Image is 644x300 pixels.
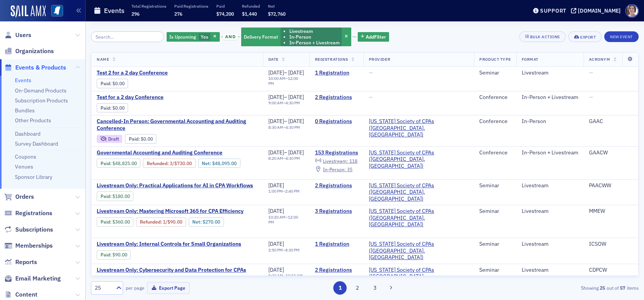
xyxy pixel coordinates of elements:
[369,57,390,62] span: Provider
[268,273,283,278] time: 8:30 AM
[369,94,373,101] span: —
[4,225,53,234] a: Subscriptions
[589,241,633,248] div: ICSOW
[604,33,639,40] a: New Event
[268,100,283,105] time: 9:00 AM
[101,81,110,86] a: Paid
[286,100,300,105] time: 4:30 PM
[540,7,566,14] div: Support
[15,97,68,104] a: Subscription Products
[216,11,234,17] span: $74,200
[315,182,358,189] a: 2 Registrations
[268,215,304,225] div: –
[91,31,164,42] input: Search…
[288,118,304,125] span: [DATE]
[129,136,138,142] a: Paid
[141,136,153,142] span: $0.00
[268,118,304,125] div: –
[323,158,348,164] span: Livestream :
[242,3,260,9] p: Refunded
[97,250,131,259] div: Paid: 3 - $9000
[97,118,258,131] span: Cancelled-In Person: Governmental Accounting and Auditing Conference
[143,159,195,168] div: Refunded: 169 - $4882500
[522,118,578,125] div: In-Person
[268,247,283,253] time: 2:50 PM
[147,282,190,294] button: Export Page
[101,193,112,199] span: :
[101,105,112,111] span: :
[315,57,348,62] span: Registrations
[479,57,511,62] span: Product Type
[268,94,304,101] div: –
[15,163,33,170] a: Venues
[333,281,347,295] button: 1
[369,149,469,170] span: Mississippi Society of CPAs (Ridgeland, MS)
[369,241,469,261] a: [US_STATE] Society of CPAs ([GEOGRAPHIC_DATA], [GEOGRAPHIC_DATA])
[268,76,304,86] div: –
[268,70,304,76] div: –
[112,105,125,111] span: $0.00
[369,267,469,287] span: Mississippi Society of CPAs (Ridgeland, MS)
[95,284,112,292] div: 25
[286,156,300,161] time: 4:30 PM
[46,5,63,18] a: View Homepage
[268,188,283,194] time: 1:00 PM
[97,182,253,189] span: Livestream Only: Practical Applications for AI in CPA Workflows
[15,209,52,217] span: Registrations
[15,258,37,266] span: Reports
[369,182,469,203] a: [US_STATE] Society of CPAs ([GEOGRAPHIC_DATA], [GEOGRAPHIC_DATA])
[4,290,37,299] a: Content
[479,182,511,189] div: Seminar
[15,153,36,160] a: Coupons
[223,34,238,40] span: and
[519,31,566,42] button: Bulk Actions
[268,214,298,225] time: 12:00 PM
[315,149,358,156] a: 153 Registrations
[522,94,578,101] div: In-Person + Livestream
[169,34,196,40] span: Is Upcoming
[112,193,130,199] span: $180.00
[97,103,128,112] div: Paid: 1 - $0
[4,209,52,217] a: Registrations
[125,134,156,143] div: Paid: 0 - $0
[288,94,304,101] span: [DATE]
[268,101,304,105] div: –
[589,118,633,125] div: GAAC
[140,219,161,225] a: Refunded
[289,28,340,34] li: Livestream
[97,149,225,156] span: Governmental Accounting and Auditing Conference
[136,217,186,227] div: Refunded: 4 - $36000
[167,219,182,225] span: $90.00
[97,267,246,274] a: Livestream Only: Cybersecurity and Data Protection for CPAs
[101,219,112,225] span: :
[15,193,34,201] span: Orders
[522,149,578,156] div: In-Person + Livestream
[101,252,112,258] span: :
[530,35,560,39] div: Bulk Actions
[286,125,300,130] time: 4:30 PM
[203,219,220,225] span: $270.00
[174,3,208,9] p: Paid Registrations
[289,34,340,40] li: In-Person
[174,11,182,17] span: 276
[212,161,237,166] span: $48,095.00
[4,31,31,39] a: Users
[522,182,578,189] div: Livestream
[369,118,469,138] a: [US_STATE] Society of CPAs ([GEOGRAPHIC_DATA], [GEOGRAPHIC_DATA])
[268,182,284,189] span: [DATE]
[189,217,224,227] div: Net: $27000
[97,191,133,201] div: Paid: 3 - $18000
[4,242,53,250] a: Memberships
[366,33,386,40] span: Add Filter
[4,47,54,55] a: Organizations
[323,166,346,172] span: In-Person :
[4,258,37,266] a: Reports
[11,5,46,18] a: SailAMX
[15,130,41,137] a: Dashboard
[101,161,110,166] a: Paid
[268,149,304,156] div: –
[479,94,511,101] div: Conference
[97,79,128,88] div: Paid: 0 - $0
[589,69,593,76] span: —
[15,77,31,84] a: Events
